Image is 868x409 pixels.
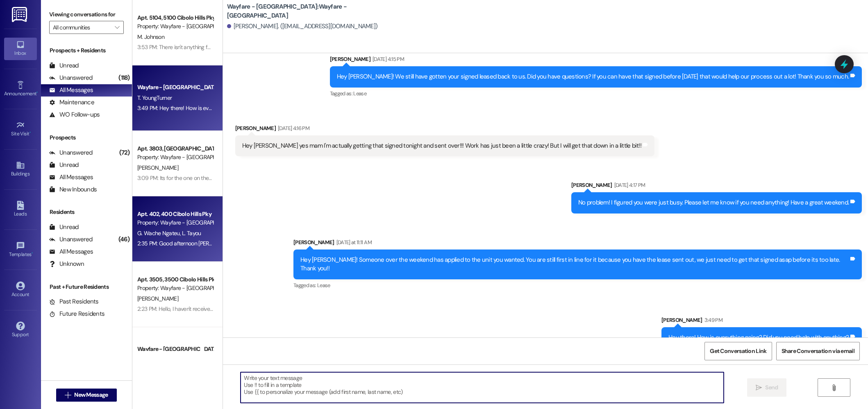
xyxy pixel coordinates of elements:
[4,239,37,261] a: Templates •
[337,72,849,81] div: Hey [PERSON_NAME]! We still have gotten your signed leased back to us. Did you have questions? If...
[65,392,71,398] i: 
[32,250,33,256] span: •
[578,198,849,207] div: No problem! I figured you were just busy. Please let me know if you need anything! Have a great w...
[49,148,93,157] div: Unanswered
[227,2,391,20] b: Wayfare - [GEOGRAPHIC_DATA]: Wayfare - [GEOGRAPHIC_DATA]
[137,275,213,284] div: Apt. 3505, 3500 Cibolo Hills Pky
[49,247,93,256] div: All Messages
[116,72,132,84] div: (118)
[137,43,532,51] div: 3:53 PM: There isn't anything for me to email you besides the charge back email. It's something i...
[137,13,213,22] div: Apt. 5104, 5100 Cibolo Hills Pky
[330,55,862,66] div: [PERSON_NAME]
[668,333,849,342] div: Hey there! How is everything going? Did you need help with anything?
[56,389,117,402] button: New Message
[710,347,766,355] span: Get Conversation Link
[4,198,37,220] a: Leads
[49,86,93,94] div: All Messages
[115,24,119,31] i: 
[49,185,97,194] div: New Inbounds
[137,153,213,162] div: Property: Wayfare - [GEOGRAPHIC_DATA]
[41,133,132,142] div: Prospects
[137,305,329,312] div: 2:23 PM: Hello, I haven't received my trash can. Can I please receive them [DATE]?
[235,124,654,135] div: [PERSON_NAME]
[137,295,178,302] span: [PERSON_NAME]
[370,55,404,63] div: [DATE] 4:15 PM
[293,279,862,291] div: Tagged as:
[4,279,37,301] a: Account
[137,345,213,353] div: Wayfare - [GEOGRAPHIC_DATA]
[137,83,213,92] div: Wayfare - [GEOGRAPHIC_DATA]
[49,260,84,268] div: Unknown
[137,174,258,182] div: 3:09 PM: Its for the one on the lease. We only rvd 2
[49,161,79,169] div: Unread
[49,98,94,107] div: Maintenance
[49,61,79,70] div: Unread
[49,235,93,244] div: Unanswered
[4,118,37,140] a: Site Visit •
[74,391,108,399] span: New Message
[704,342,772,360] button: Get Conversation Link
[747,378,787,397] button: Send
[137,218,213,227] div: Property: Wayfare - [GEOGRAPHIC_DATA]
[317,282,330,289] span: Lease
[41,46,132,55] div: Prospects + Residents
[41,283,132,291] div: Past + Future Residents
[661,316,862,327] div: [PERSON_NAME]
[612,181,645,189] div: [DATE] 4:17 PM
[49,310,105,318] div: Future Residents
[49,8,124,21] label: Viewing conversations for
[765,383,778,392] span: Send
[49,173,93,182] div: All Messages
[117,146,132,159] div: (72)
[30,130,31,135] span: •
[49,223,79,231] div: Unread
[41,208,132,216] div: Residents
[49,74,93,82] div: Unanswered
[137,33,164,40] span: M. Johnson
[137,164,178,171] span: [PERSON_NAME]
[137,22,213,31] div: Property: Wayfare - [GEOGRAPHIC_DATA]
[182,229,201,237] span: L. Tayou
[137,284,213,292] div: Property: Wayfare - [GEOGRAPHIC_DATA]
[137,229,182,237] span: G. Wache Ngateu
[276,124,309,133] div: [DATE] 4:16 PM
[116,233,132,246] div: (46)
[137,144,213,153] div: Apt. 3803, [GEOGRAPHIC_DATA]
[12,7,29,22] img: ResiDesk Logo
[756,384,762,391] i: 
[36,90,38,95] span: •
[300,256,849,273] div: Hey [PERSON_NAME]! Someone over the weekend has applied to the unit you wanted. You are still fir...
[571,181,862,192] div: [PERSON_NAME]
[4,158,37,180] a: Buildings
[137,240,333,247] div: 2:35 PM: Good afternoon [PERSON_NAME] Any update on the appliance service ?
[49,110,100,119] div: WO Follow-ups
[293,238,862,249] div: [PERSON_NAME]
[353,90,366,97] span: Lease
[137,104,325,112] div: 3:49 PM: Hey there! How is everything going? Did you need help with anything?
[227,22,378,31] div: [PERSON_NAME]. ([EMAIL_ADDRESS][DOMAIN_NAME])
[137,210,213,218] div: Apt. 402, 400 Cibolo Hills Pky
[702,316,723,324] div: 3:49 PM
[49,297,99,306] div: Past Residents
[137,94,172,101] span: T. YoungTurner
[53,21,111,34] input: All communities
[776,342,860,360] button: Share Conversation via email
[330,88,862,99] div: Tagged as:
[334,238,372,247] div: [DATE] at 11:11 AM
[4,319,37,341] a: Support
[782,347,854,355] span: Share Conversation via email
[831,384,837,391] i: 
[4,38,37,60] a: Inbox
[242,142,641,150] div: Hey [PERSON_NAME] yes mam I'm actually getting that signed tonight and sent over!!! Work has just...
